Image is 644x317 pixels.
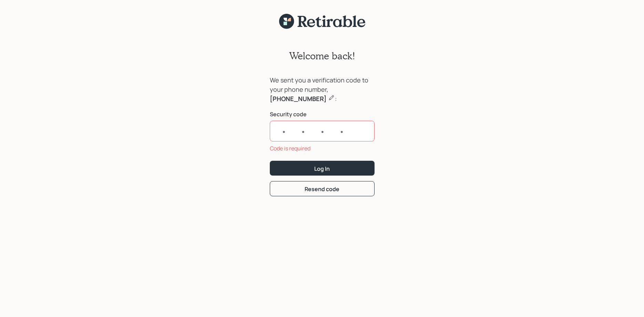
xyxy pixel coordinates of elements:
[314,165,330,172] div: Log In
[270,161,375,176] button: Log In
[270,181,375,196] button: Resend code
[270,121,375,141] input: ••••
[270,144,375,152] div: Code is required
[270,76,375,103] div: We sent you a verification code to your phone number, :
[289,50,355,62] h2: Welcome back!
[305,185,339,193] div: Resend code
[270,95,327,103] b: [PHONE_NUMBER]
[270,110,375,118] label: Security code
